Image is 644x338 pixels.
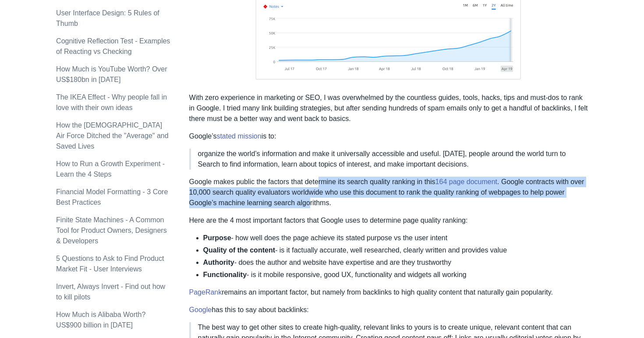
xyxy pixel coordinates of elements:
[216,132,261,140] a: stated mission
[56,93,167,111] a: The IKEA Effect - Why people fall in love with their own ideas
[56,311,145,329] a: How Much is Alibaba Worth? US$900 billion in [DATE]
[56,216,167,245] a: Finite State Machines - A Common Tool for Product Owners, Designers & Developers
[203,234,231,242] strong: Purpose
[56,65,167,83] a: How Much is YouTube Worth? Over US$180bn in [DATE]
[189,288,222,296] a: PageRank
[56,121,169,150] a: How the [DEMOGRAPHIC_DATA] Air Force Ditched the "Average" and Saved Lives
[203,245,588,256] li: - is it factually accurate, well researched, clearly written and provides value
[203,270,588,280] li: - is it mobile responsive, good UX, functionality and widgets all working
[56,9,159,27] a: User Interface Design: 5 Rules of Thumb
[435,178,497,185] a: 164 page document
[189,215,588,226] p: Here are the 4 most important factors that Google uses to determine page quality ranking:
[203,259,234,266] strong: Authority
[189,305,588,315] p: has this to say about backlinks:
[56,283,165,301] a: Invert, Always Invert - Find out how to kill pilots
[189,287,588,298] p: remains an important factor, but namely from backlinks to high quality content that naturally gai...
[56,160,165,178] a: How to Run a Growth Experiment - Learn the 4 Steps
[203,257,588,268] li: - does the author and website have expertise and are they trustworthy
[198,149,581,170] p: organize the world’s information and make it universally accessible and useful. [DATE], people ar...
[189,93,588,124] p: With zero experience in marketing or SEO, I was overwhelmed by the countless guides, tools, hacks...
[189,131,588,142] p: Google’s is to:
[56,188,168,206] a: Financial Model Formatting - 3 Core Best Practices
[189,177,588,208] p: Google makes public the factors that determine its search quality ranking in this . Google contra...
[203,271,247,278] strong: Functionality
[189,306,212,313] a: Google
[203,233,588,243] li: - how well does the page achieve its stated purpose vs the user intent
[56,255,164,273] a: 5 Questions to Ask to Find Product Market Fit - User Interviews
[203,246,275,254] strong: Quality of the content
[56,37,170,55] a: Cognitive Reflection Test - Examples of Reacting vs Checking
